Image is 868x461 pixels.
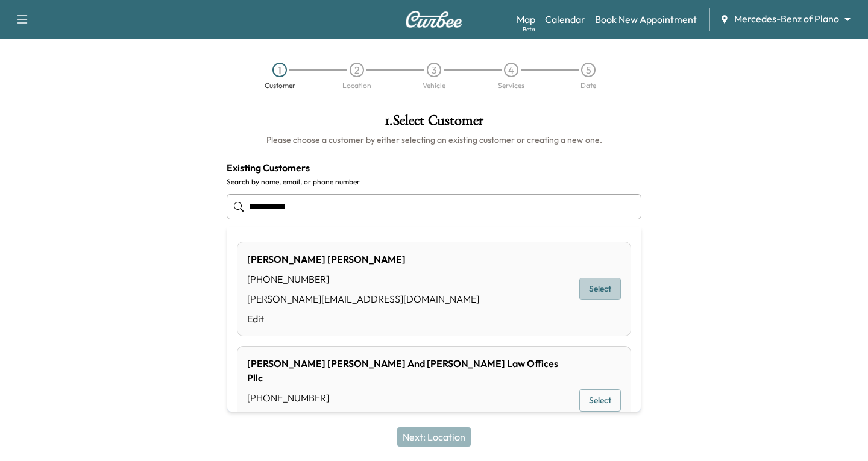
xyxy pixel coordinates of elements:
h4: Existing Customers [227,160,641,175]
div: Vehicle [423,82,445,89]
div: 5 [581,63,596,77]
div: [PHONE_NUMBER] [247,272,479,286]
div: [PERSON_NAME][EMAIL_ADDRESS][DOMAIN_NAME] [247,292,479,306]
label: Search by name, email, or phone number [227,177,641,187]
div: [PERSON_NAME] [PERSON_NAME] [247,252,479,266]
div: 2 [350,63,364,77]
div: Services [498,82,524,89]
a: MapBeta [517,12,535,27]
div: [PERSON_NAME][EMAIL_ADDRESS][DOMAIN_NAME] [247,410,573,425]
div: 3 [427,63,441,77]
div: 1 [272,63,287,77]
a: Book New Appointment [595,12,697,27]
button: Select [579,389,621,412]
div: Customer [265,82,295,89]
span: Mercedes-Benz of Plano [734,12,839,26]
div: [PERSON_NAME] [PERSON_NAME] And [PERSON_NAME] Law Offices Pllc [247,356,573,385]
div: 4 [504,63,518,77]
div: [PHONE_NUMBER] [247,390,573,405]
button: Select [579,278,621,300]
h6: Please choose a customer by either selecting an existing customer or creating a new one. [227,134,641,146]
div: Location [342,82,371,89]
div: Beta [523,25,535,34]
div: Date [580,82,596,89]
a: Edit [247,312,479,326]
img: Curbee Logo [405,11,463,28]
h1: 1 . Select Customer [227,113,641,134]
a: Calendar [545,12,585,27]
